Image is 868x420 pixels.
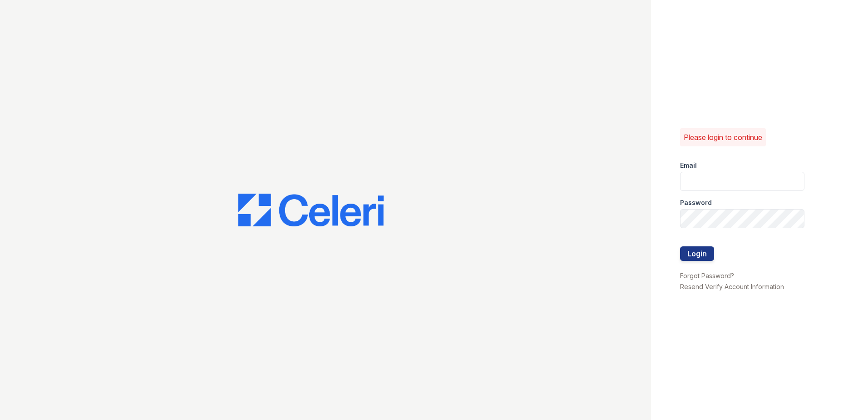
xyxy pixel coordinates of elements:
p: Please login to continue [684,132,762,143]
a: Resend Verify Account Information [680,283,784,290]
img: CE_Logo_Blue-a8612792a0a2168367f1c8372b55b34899dd931a85d93a1a3d3e32e68fde9ad4.png [238,194,384,226]
button: Login [680,246,714,261]
label: Password [680,198,712,207]
a: Forgot Password? [680,272,734,280]
label: Email [680,161,697,170]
